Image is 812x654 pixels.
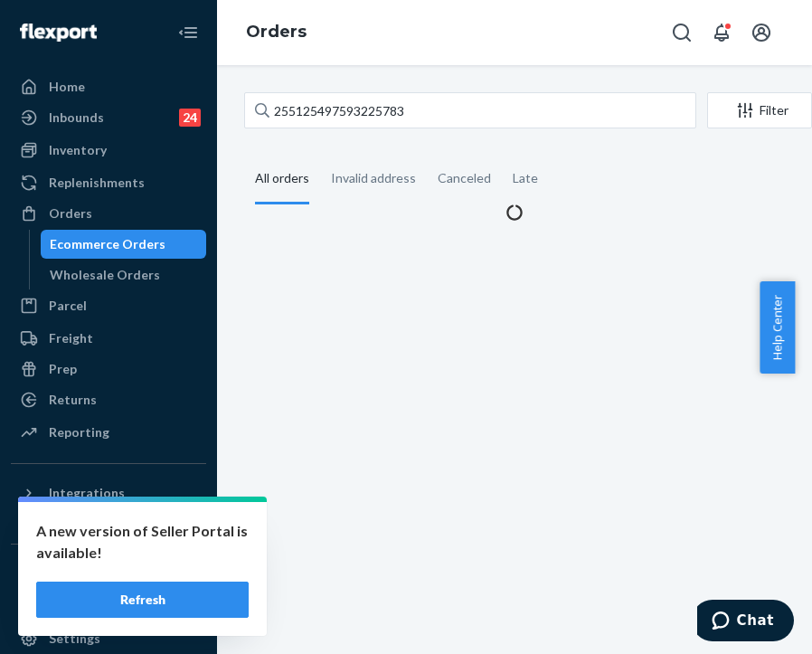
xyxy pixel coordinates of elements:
[50,266,160,284] div: Wholesale Orders
[697,600,794,645] iframe: Opens a widget where you can chat to one of our agents
[50,235,165,253] div: Ecommerce Orders
[11,418,206,447] a: Reporting
[11,324,206,353] a: Freight
[41,230,207,259] a: Ecommerce Orders
[743,14,779,51] button: Open account menu
[664,14,700,51] button: Open Search Box
[49,329,93,347] div: Freight
[11,559,206,588] button: Fast Tags
[760,281,795,374] button: Help Center
[707,92,812,128] button: Filter
[11,515,206,536] a: Add Integration
[49,630,100,648] div: Settings
[49,484,125,502] div: Integrations
[331,155,416,202] div: Invalid address
[49,204,92,223] div: Orders
[49,78,85,96] div: Home
[438,155,491,202] div: Canceled
[11,103,206,132] a: Inbounds24
[703,14,740,51] button: Open notifications
[246,22,307,42] a: Orders
[170,14,206,51] button: Close Navigation
[36,520,249,564] p: A new version of Seller Portal is available!
[49,297,87,315] div: Parcel
[49,360,77,378] div: Prep
[49,391,97,409] div: Returns
[179,109,201,127] div: 24
[231,6,321,59] ol: breadcrumbs
[11,168,206,197] a: Replenishments
[11,199,206,228] a: Orders
[244,92,696,128] input: Search orders
[49,109,104,127] div: Inbounds
[708,101,811,119] div: Filter
[513,155,538,202] div: Late
[11,595,206,617] a: Add Fast Tag
[11,72,206,101] a: Home
[11,385,206,414] a: Returns
[11,479,206,507] button: Integrations
[20,24,97,42] img: Flexport logo
[11,291,206,320] a: Parcel
[11,624,206,653] a: Settings
[255,155,309,204] div: All orders
[36,582,249,618] button: Refresh
[49,174,145,192] div: Replenishments
[49,141,107,159] div: Inventory
[11,136,206,165] a: Inventory
[41,261,207,289] a: Wholesale Orders
[49,423,109,441] div: Reporting
[11,355,206,384] a: Prep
